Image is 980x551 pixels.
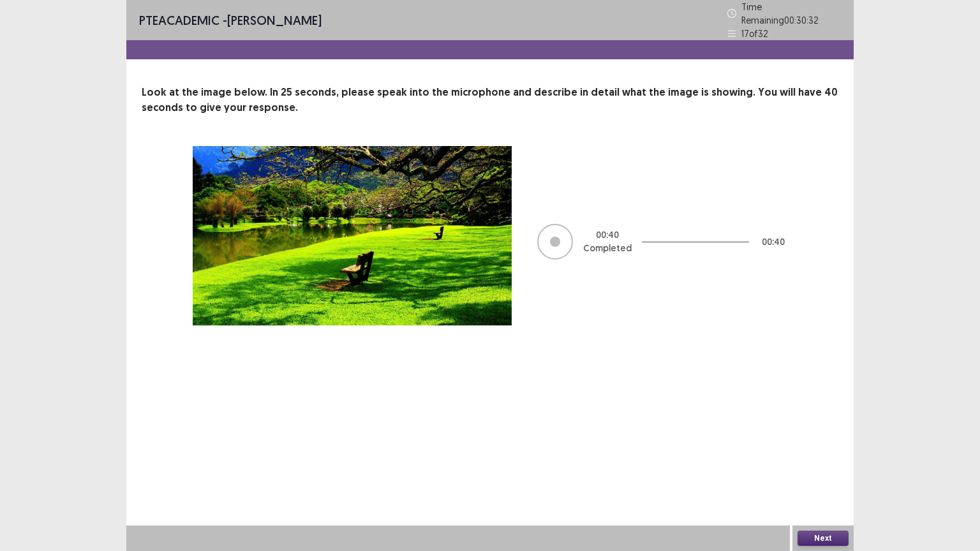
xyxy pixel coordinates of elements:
[139,12,219,28] span: PTE academic
[762,235,785,249] p: 00 : 40
[583,242,632,255] p: Completed
[139,11,322,30] p: - [PERSON_NAME]
[142,85,838,115] p: Look at the image below. In 25 seconds, please speak into the microphone and describe in detail w...
[193,146,512,326] img: image-description
[596,228,619,242] p: 00 : 40
[798,531,849,546] button: Next
[741,27,768,40] p: 17 of 32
